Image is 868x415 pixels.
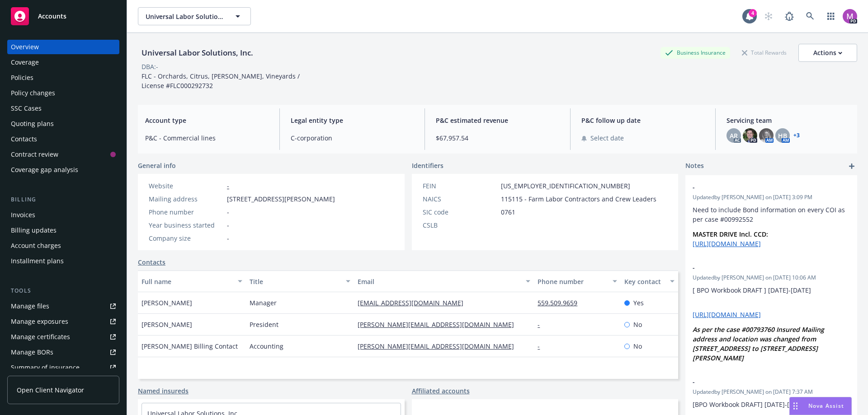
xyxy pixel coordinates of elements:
[11,238,61,253] div: Account charges
[138,47,257,59] div: Universal Labor Solutions, Inc.
[142,341,238,351] span: [PERSON_NAME] Billing Contact
[149,233,223,243] div: Company size
[737,47,791,58] div: Total Rewards
[436,133,559,143] span: $67,957.54
[250,277,340,286] div: Title
[730,131,738,140] span: AR
[291,116,414,125] span: Legal entity type
[138,270,246,292] button: Full name
[138,386,189,396] a: Named insureds
[11,314,68,329] div: Manage exposures
[693,400,850,409] p: [BPO Workbook DRAFT] [DATE]-[DATE]
[11,223,57,238] div: Billing updates
[11,70,33,85] div: Policies
[693,388,850,396] span: Updated by [PERSON_NAME] on [DATE] 7:37 AM
[145,116,269,125] span: Account type
[142,277,232,286] div: Full name
[501,181,630,191] span: [US_EMPLOYER_IDENTIFICATION_NUMBER]
[693,310,761,319] a: [URL][DOMAIN_NAME]
[843,9,857,23] img: photo
[790,397,801,415] div: Drag to move
[138,161,176,170] span: General info
[11,101,42,116] div: SSC Cases
[423,194,497,204] div: NAICS
[538,342,547,350] a: -
[7,360,119,375] a: Summary of insurance
[138,257,165,267] a: Contacts
[149,220,223,230] div: Year business started
[7,132,119,146] a: Contacts
[693,205,850,224] p: Need to include Bond information on every COI as per case #00992552
[7,195,119,204] div: Billing
[7,330,119,344] a: Manage certificates
[412,161,443,170] span: Identifiers
[7,163,119,177] a: Coverage gap analysis
[624,277,665,286] div: Key contact
[534,270,620,292] button: Phone number
[7,299,119,313] a: Manage files
[693,274,850,282] span: Updated by [PERSON_NAME] on [DATE] 10:06 AM
[7,4,119,29] a: Accounts
[7,254,119,268] a: Installment plans
[142,62,158,71] div: DBA: -
[749,9,757,17] div: 4
[38,13,66,20] span: Accounts
[11,330,70,344] div: Manage certificates
[146,12,224,21] span: Universal Labor Solutions, Inc.
[149,194,223,204] div: Mailing address
[7,55,119,70] a: Coverage
[660,47,730,58] div: Business Insurance
[693,230,768,238] strong: MASTER DRIVE Incl. CCD:
[227,233,229,243] span: -
[145,133,269,143] span: P&C - Commercial lines
[358,320,521,329] a: [PERSON_NAME][EMAIL_ADDRESS][DOMAIN_NAME]
[590,133,624,143] span: Select date
[149,207,223,217] div: Phone number
[846,161,857,172] a: add
[7,147,119,162] a: Contract review
[693,182,826,192] span: -
[11,117,54,131] div: Quoting plans
[7,223,119,238] a: Billing updates
[246,270,354,292] button: Title
[7,345,119,359] a: Manage BORs
[250,320,278,329] span: President
[11,147,58,162] div: Contract review
[11,163,78,177] div: Coverage gap analysis
[693,263,826,272] span: -
[685,175,857,256] div: -Updatedby [PERSON_NAME] on [DATE] 3:09 PMNeed to include Bond information on every COI as per ca...
[7,208,119,222] a: Invoices
[149,181,223,191] div: Website
[759,7,778,25] a: Start snowing
[227,220,229,230] span: -
[291,133,414,143] span: C-corporation
[7,314,119,329] a: Manage exposures
[7,70,119,85] a: Policies
[11,86,55,100] div: Policy changes
[780,7,798,25] a: Report a Bug
[822,7,840,25] a: Switch app
[633,320,642,329] span: No
[227,207,229,217] span: -
[423,181,497,191] div: FEIN
[801,7,819,25] a: Search
[358,342,521,350] a: [PERSON_NAME][EMAIL_ADDRESS][DOMAIN_NAME]
[7,117,119,131] a: Quoting plans
[423,207,497,217] div: SIC code
[11,132,37,146] div: Contacts
[412,386,470,396] a: Affiliated accounts
[693,193,850,201] span: Updated by [PERSON_NAME] on [DATE] 3:09 PM
[501,194,656,204] span: 115115 - Farm Labor Contractors and Crew Leaders
[759,128,774,143] img: photo
[693,239,761,248] a: [URL][DOMAIN_NAME]
[501,207,515,217] span: 0761
[633,298,644,308] span: Yes
[142,72,302,90] span: FLC - Orchards, Citrus, [PERSON_NAME], Vineyards / License #FLC000292732
[11,55,39,70] div: Coverage
[11,299,49,313] div: Manage files
[436,116,559,125] span: P&C estimated revenue
[743,128,757,143] img: photo
[726,116,850,125] span: Servicing team
[7,286,119,295] div: Tools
